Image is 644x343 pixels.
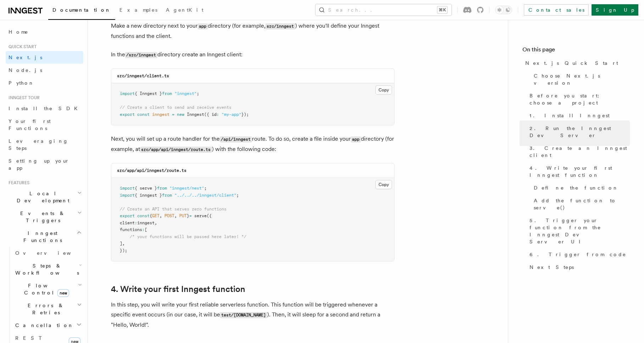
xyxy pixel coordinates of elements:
span: { Inngest } [135,91,162,96]
code: src/app/api/inngest/route.ts [140,147,212,153]
span: Node.js [9,67,42,73]
a: 6. Trigger from code [527,248,630,261]
span: const [137,112,150,117]
span: import [120,193,135,198]
span: Next.js [9,55,42,60]
a: 2. Run the Inngest Dev Server [527,122,630,142]
span: [ [145,227,147,232]
span: : [135,220,137,225]
span: /* your functions will be passed here later! */ [130,234,246,239]
span: Inngest Functions [6,230,77,244]
button: Errors & Retries [12,299,83,319]
a: Next.js Quick Start [522,57,630,69]
a: Next.js [6,51,83,64]
button: Events & Triggers [6,207,83,227]
button: Flow Controlnew [12,279,83,299]
span: }); [120,248,127,253]
span: new [177,112,184,117]
span: , [159,213,162,218]
span: inngest [152,112,169,117]
span: ; [236,193,239,198]
button: Inngest Functions [6,227,83,247]
a: Documentation [48,2,115,20]
code: test/[DOMAIN_NAME] [220,312,267,318]
code: app [198,23,208,29]
span: from [162,193,172,198]
span: export [120,213,135,218]
span: Choose Next.js version [534,72,630,86]
span: : [217,112,219,117]
span: Install the SDK [9,106,82,111]
span: Cancellation [12,322,74,329]
a: Node.js [6,64,83,77]
span: Local Development [6,190,77,204]
span: functions [120,227,142,232]
span: { [150,213,152,218]
span: 5. Trigger your function from the Inngest Dev Server UI [530,217,630,245]
a: Home [6,26,83,38]
a: Python [6,77,83,89]
a: Contact sales [524,4,589,16]
a: Overview [12,247,83,259]
span: Inngest tour [6,95,40,101]
span: Leveraging Steps [9,138,68,151]
span: ({ [207,213,212,218]
span: // Create an API that serves zero functions [120,207,226,212]
code: /api/inngest [220,136,252,142]
button: Copy [375,85,392,95]
span: Before you start: choose a project [530,92,630,106]
a: Before you start: choose a project [527,89,630,109]
button: Copy [375,180,392,189]
span: const [137,213,150,218]
span: Define the function [534,184,618,191]
code: src/inngest [265,23,295,29]
span: AgentKit [166,7,203,13]
span: , [174,213,177,218]
span: , [122,241,125,246]
span: Quick start [6,44,37,50]
span: Next.js Quick Start [525,60,618,67]
a: Add the function to serve() [531,194,630,214]
span: Home [9,28,28,35]
span: Flow Control [12,282,78,296]
span: from [162,91,172,96]
a: 1. Install Inngest [527,109,630,122]
a: Sign Up [592,4,638,16]
span: Events & Triggers [6,210,77,224]
span: Next Steps [530,264,574,271]
span: Inngest [187,112,204,117]
span: }); [241,112,249,117]
span: Errors & Retries [12,302,77,316]
button: Cancellation [12,319,83,332]
span: from [157,186,167,191]
a: Your first Functions [6,115,83,135]
code: src/app/api/inngest/route.ts [117,168,186,173]
span: , [155,220,157,225]
span: = [172,112,174,117]
span: inngest [137,220,155,225]
a: Choose Next.js version [531,69,630,89]
span: export [120,112,135,117]
p: Next, you will set up a route handler for the route. To do so, create a file inside your director... [111,134,394,154]
button: Search...⌘K [315,4,452,16]
span: Your first Functions [9,118,51,131]
p: Make a new directory next to your directory (for example, ) where you'll define your Inngest func... [111,21,394,41]
span: client [120,220,135,225]
span: ({ id [204,112,217,117]
span: "../../../inngest/client" [174,193,236,198]
span: 3. Create an Inngest client [530,145,630,159]
span: POST [164,213,174,218]
a: Examples [115,2,162,19]
span: Examples [119,7,157,13]
kbd: ⌘K [437,6,447,13]
span: 6. Trigger from code [530,251,626,258]
a: 5. Trigger your function from the Inngest Dev Server UI [527,214,630,248]
code: /src/inngest [125,52,157,58]
span: Steps & Workflows [12,262,79,276]
span: // Create a client to send and receive events [120,105,231,110]
h4: On this page [522,45,630,57]
span: 2. Run the Inngest Dev Server [530,125,630,139]
span: GET [152,213,159,218]
span: import [120,186,135,191]
a: Leveraging Steps [6,135,83,154]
